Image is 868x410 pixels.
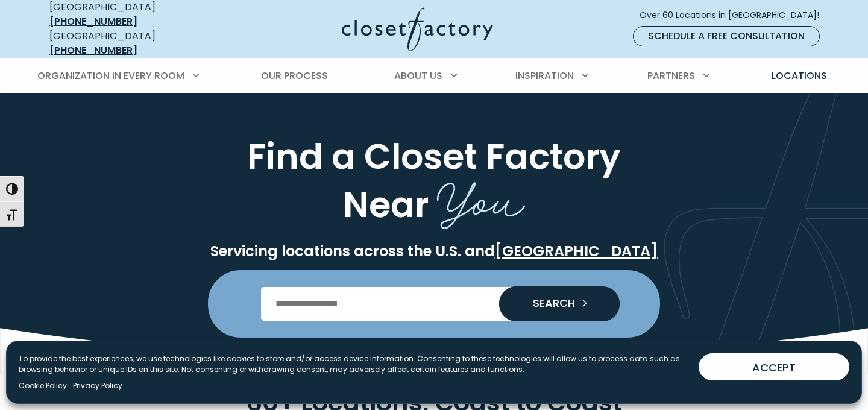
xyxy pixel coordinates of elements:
span: Find a Closet Factory [247,131,621,181]
span: Over 60 Locations in [GEOGRAPHIC_DATA]! [640,9,829,22]
p: To provide the best experiences, we use technologies like cookies to store and/or access device i... [19,353,689,375]
span: Inspiration [515,69,574,83]
button: ACCEPT [699,353,849,380]
span: Organization in Every Room [37,69,184,83]
span: SEARCH [523,298,575,309]
a: Schedule a Free Consultation [633,26,820,46]
a: [GEOGRAPHIC_DATA] [495,241,658,261]
span: Near [343,180,429,230]
span: About Us [394,69,442,83]
div: [GEOGRAPHIC_DATA] [49,29,224,58]
span: Our Process [261,69,328,83]
nav: Primary Menu [29,59,839,93]
span: Partners [647,69,695,83]
a: [PHONE_NUMBER] [49,43,137,57]
span: You [437,159,525,233]
span: Locations [772,69,827,83]
p: Servicing locations across the U.S. and [47,242,821,260]
a: Cookie Policy [19,380,67,391]
a: Privacy Policy [73,380,122,391]
a: [PHONE_NUMBER] [49,14,137,28]
input: Enter Postal Code [261,287,608,321]
a: Over 60 Locations in [GEOGRAPHIC_DATA]! [639,5,829,26]
button: Search our Nationwide Locations [499,286,620,321]
img: Closet Factory Logo [342,7,493,51]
